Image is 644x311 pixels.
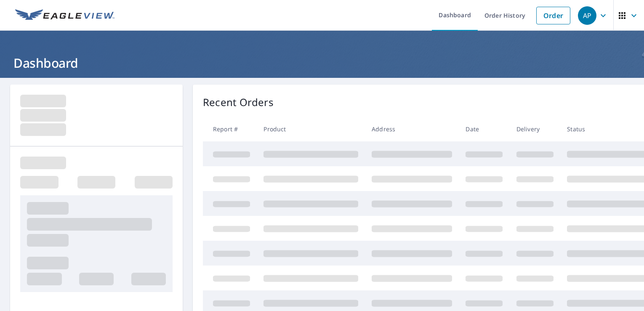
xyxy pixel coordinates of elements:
[536,7,570,24] a: Order
[365,117,459,141] th: Address
[459,117,509,141] th: Date
[257,117,365,141] th: Product
[15,9,114,22] img: EV Logo
[203,95,274,110] p: Recent Orders
[578,6,596,25] div: AP
[510,117,560,141] th: Delivery
[10,54,634,72] h1: Dashboard
[203,117,257,141] th: Report #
